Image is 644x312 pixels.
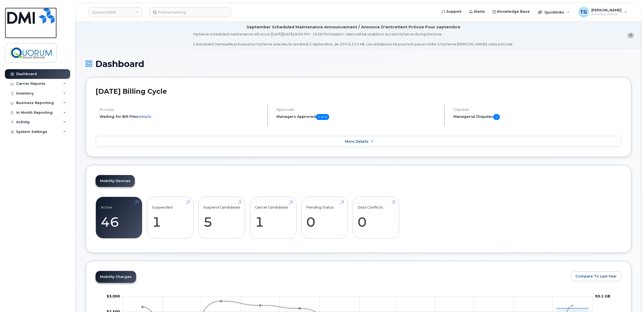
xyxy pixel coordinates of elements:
li: Waiting for Bill Files [100,114,263,119]
a: Pending Status 0 [306,200,343,236]
h2: [DATE] Billing Cycle [96,87,621,95]
a: Mobility Devices [96,175,135,187]
span: More Details [345,139,369,143]
a: Suspended 1 [152,200,188,236]
span: Compare To Last Year [575,274,617,279]
h4: Approvals [277,108,440,112]
span: 0 [493,114,500,120]
button: close notification [627,33,634,38]
span: 0 of 0 [316,114,329,120]
tspan: $3,000 [107,294,120,298]
h1: Dashboard [86,59,631,69]
tspan: 93.1 GB [595,294,610,298]
a: details [138,114,151,119]
h5: Managerial Disputes [453,114,621,120]
a: Data Conflicts 0 [358,200,394,236]
a: Mobility Charges [96,271,136,283]
h5: Managers Approved [277,114,440,120]
a: Active 46 [101,200,137,236]
a: Cancel Candidates 1 [255,200,291,236]
button: Compare To Last Year [571,271,621,281]
a: Suspend Candidates 5 [203,200,240,236]
h4: Disputes [453,108,621,112]
div: September Scheduled Maintenance Announcement / Annonce D'entretient Prévue Pour septembre [247,24,460,30]
div: MyServe scheduled maintenance will occur [DATE][DATE] 8:00 PM - 10:00 PM Eastern. Users will be u... [193,32,513,47]
g: $0 [107,294,120,298]
h4: Process [100,108,263,112]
